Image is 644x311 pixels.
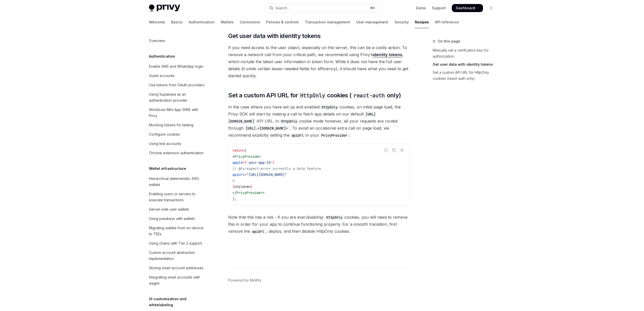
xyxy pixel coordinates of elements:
[319,133,349,138] code: PrivyProvider
[228,278,261,283] a: Powered by Mintlify
[145,130,209,139] a: Configure cookies
[232,148,245,153] span: return
[487,4,495,12] button: Toggle dark mode
[245,148,247,153] span: (
[234,154,261,159] span: PrivyProvider
[279,119,299,124] code: HttpOnly
[251,184,253,189] span: }
[298,92,327,99] code: HttpOnly
[245,172,247,177] span: =
[149,191,206,203] div: Enabling users or servers to execute transactions
[352,92,387,99] code: react-auth
[228,214,410,235] span: Note that this has a risk - if you are ever cookies, you will need to remove this in order for yo...
[149,53,175,59] h5: Authentication
[250,229,266,234] code: apiUrl
[243,160,245,165] span: =
[145,36,209,45] a: Overview
[145,174,209,189] a: Hierarchical deterministic (HD) wallets
[145,121,209,130] a: Mocking tokens for testing
[145,263,209,273] a: Storing smart account addresses
[306,215,323,220] em: disabling
[416,6,426,11] a: Demo
[149,38,165,44] div: Overview
[234,184,251,189] span: children
[370,6,375,10] span: ⌘ K
[373,52,402,57] a: identity tokens
[394,16,409,28] a: Security
[145,273,209,288] a: Integrating smart accounts with wagmi
[290,133,306,138] code: apiUrl
[171,16,183,28] a: Basics
[149,91,206,103] div: Using Supabase as an authentication provider
[438,38,460,44] span: On this page
[319,104,340,110] code: HttpOnly
[228,103,410,139] span: In the case where you have set up and enabled cookies, on initial page load, the Privy SDK will s...
[399,147,405,153] button: Ask AI
[228,32,321,40] span: Get user data with identity tokens
[232,160,243,165] span: appId
[324,215,344,220] code: HttpOnly
[149,131,180,137] div: Configure cookies
[149,63,203,69] div: Enable SMS and WhatsApp login
[433,46,499,60] a: Manually set a verification key for authorization
[149,82,205,88] div: Use tokens from OAuth providers
[149,141,181,147] div: Using test accounts
[149,274,206,286] div: Integrating smart accounts with wagmi
[149,250,206,262] div: Custom account abstraction implementation
[149,216,195,222] div: Using passkeys with wallets
[433,60,499,68] a: Get user data with identity tokens
[145,90,209,105] a: Using Supabase as an authentication provider
[232,184,234,189] span: {
[232,197,236,201] span: );
[145,239,209,248] a: Using chains with Tier 2 support
[247,172,287,177] span: "[URL][DOMAIN_NAME]"
[456,6,475,11] span: Dashboard
[244,126,290,131] code: [URL].<[DOMAIN_NAME]>
[232,172,245,177] span: apiUrl
[452,4,483,12] a: Dashboard
[432,6,446,11] a: Support
[149,16,165,28] a: Welcome
[266,4,378,13] button: Open search
[305,16,350,28] a: Transaction management
[149,150,204,156] div: Chrome extension authentication
[245,160,247,165] span: {
[149,265,204,271] div: Storing smart account addresses
[149,73,175,79] div: Guest accounts
[232,166,321,171] span: // @ts-expect-error currently a beta feature
[145,71,209,80] a: Guest accounts
[145,148,209,158] a: Chrome extension authentication
[149,240,202,246] div: Using chains with Tier 2 support
[149,225,206,237] div: Migrating wallets from on-device to TEEs
[228,44,410,79] span: If you need access to the user object, especially on the server, this can be a costly action. To ...
[435,16,459,28] a: API reference
[356,16,388,28] a: User management
[415,16,429,28] a: Recipes
[149,166,186,172] h5: Wallet infrastructure
[232,154,234,159] span: <
[145,214,209,223] a: Using passkeys with wallets
[221,16,234,28] a: Wallets
[145,205,209,214] a: Server-side user wallets
[236,190,263,195] span: PrivyProvider
[149,5,180,12] img: light logo
[145,139,209,148] a: Using test accounts
[275,5,289,11] div: Search...
[145,81,209,90] a: Use tokens from OAuth providers
[149,122,193,128] div: Mocking tokens for testing
[240,16,260,28] a: Connectors
[145,62,209,71] a: Enable SMS and WhatsApp login
[145,105,209,120] a: Worldcoin Mini App SIWE with Privy
[228,91,401,99] span: Set a custom API URL for cookies ( only)
[391,147,397,153] button: Copy the contents from the code block
[433,68,499,83] a: Set a custom API URL for HttpOnly cookies (react-auth only)
[232,190,236,195] span: </
[273,160,275,165] span: }
[149,206,189,212] div: Server-side user wallets
[247,160,273,165] span: 'your-app-ID'
[145,248,209,263] a: Custom account abstraction implementation
[149,176,206,188] div: Hierarchical deterministic (HD) wallets
[232,178,234,183] span: >
[263,190,265,195] span: >
[149,107,206,119] div: Worldcoin Mini App SIWE with Privy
